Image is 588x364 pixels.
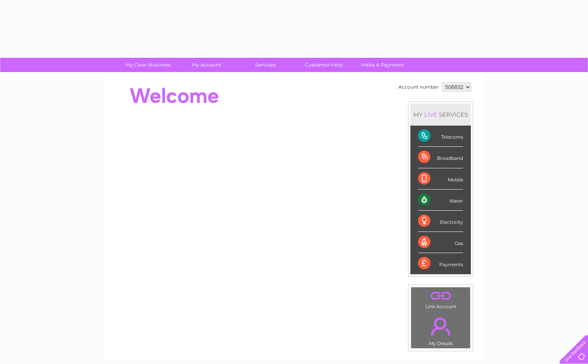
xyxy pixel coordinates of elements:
[396,81,440,94] td: Account number
[423,111,439,118] div: LIVE
[418,253,463,274] div: Payments
[418,126,463,147] div: Telecoms
[413,289,468,303] a: .
[413,313,468,340] a: .
[418,232,463,253] div: Gas
[292,58,356,72] a: Customer Help
[234,58,297,72] a: Services
[418,168,463,190] div: Mobile
[411,287,470,311] td: Link Account
[175,58,239,72] a: My Account
[418,147,463,168] div: Broadband
[418,211,463,232] div: Electricity
[418,190,463,211] div: Water
[116,58,180,72] a: My Clear Business
[351,58,414,72] a: Make A Payment
[411,311,470,349] td: My Details
[410,104,471,126] div: MY SERVICES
